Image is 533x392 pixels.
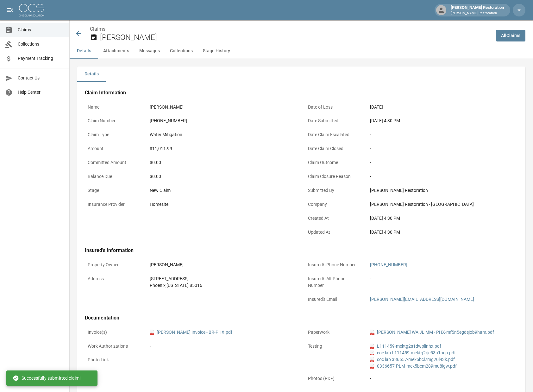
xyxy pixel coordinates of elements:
div: [DATE] 4:30 PM [370,215,515,222]
div: [DATE] [370,104,383,111]
p: Stage [85,184,142,197]
p: Updated At [305,226,362,238]
div: [PERSON_NAME] Restoration [370,187,515,194]
div: New Claim [150,187,295,194]
div: - [370,275,371,282]
div: Water Mitigation [150,131,182,138]
div: [PERSON_NAME] [150,104,184,111]
p: Insured's Phone Number [305,259,362,271]
h4: Claim Information [85,90,518,96]
div: - [370,159,515,166]
div: - [370,131,515,138]
p: Date Claim Closed [305,142,362,155]
h4: Documentation [85,315,518,321]
p: Date Submitted [305,115,362,127]
button: Messages [134,43,165,59]
p: Name [85,101,142,113]
div: - [150,357,151,363]
a: pdfcoc lab L111459-mektg2rje53u1aep.pdf [370,350,456,356]
p: Date of Loss [305,101,362,113]
div: $11,011.99 [150,145,172,152]
p: Photos (PDF) [305,372,362,385]
span: Help Center [18,89,64,96]
button: Details [70,43,98,59]
p: Claim Number [85,115,142,127]
div: Homesite [150,201,168,208]
a: [PERSON_NAME][EMAIL_ADDRESS][DOMAIN_NAME] [370,297,474,302]
div: Successfully submitted claim! [13,372,81,384]
div: details tabs [77,66,525,82]
a: [PHONE_NUMBER] [370,262,407,267]
div: [PERSON_NAME] Restoration [448,4,506,16]
p: Amount [85,142,142,155]
button: open drawer [4,4,16,16]
span: Collections [18,41,64,47]
p: Testing [305,340,362,352]
span: Payment Tracking [18,55,64,62]
p: Submitted By [305,184,362,197]
p: Claim Type [85,129,142,141]
p: Committed Amount [85,156,142,169]
p: Property Owner [85,259,142,271]
p: Claim Closure Reason [305,170,362,183]
div: - [150,343,295,350]
button: Details [77,66,106,82]
div: - [370,375,515,382]
div: anchor tabs [70,43,533,59]
p: Photo Link [85,354,142,366]
nav: breadcrumb [90,25,491,33]
a: pdf[PERSON_NAME] WA JL MM - PHX-mf5n5egdejob9ham.pdf [370,329,494,336]
a: pdf[PERSON_NAME] Invoice - BR-PHX.pdf [150,329,232,336]
p: Company [305,198,362,211]
p: Insurance Provider [85,198,142,211]
a: Claims [90,26,105,32]
div: [DATE] 4:30 PM [370,229,515,236]
h4: Insured's Information [85,247,518,254]
span: Contact Us [18,75,64,81]
div: Phoenix , [US_STATE] 85016 [150,282,202,289]
div: [DATE] 4:30 PM [370,117,515,124]
p: Insured's Email [305,293,362,306]
div: [PHONE_NUMBER] [150,117,187,124]
div: - [370,173,515,180]
button: Collections [165,43,198,59]
p: Work Authorizations [85,340,142,352]
a: AllClaims [496,30,525,41]
span: Claims [18,27,64,33]
div: $0.00 [150,159,295,166]
button: Stage History [198,43,235,59]
p: Date Claim Escalated [305,129,362,141]
a: pdfL111459-mektg2s1dwplinhx.pdf [370,343,441,350]
button: Attachments [98,43,134,59]
p: Created At [305,212,362,224]
p: Insured's Alt Phone Number [305,273,362,292]
div: [PERSON_NAME] Restoration - [GEOGRAPHIC_DATA] [370,201,515,208]
a: pdf0336657-PLM-mek5bcm289mu8lgw.pdf [370,363,457,370]
p: Claim Outcome [305,156,362,169]
div: - [370,145,515,152]
p: Invoice(s) [85,326,142,338]
p: [PERSON_NAME] Restoration [451,11,504,16]
a: pdfcoc lab 336657-mek5bcl7mg20l43k.pdf [370,356,455,363]
p: Paperwork [305,326,362,338]
h2: [PERSON_NAME] [100,33,491,42]
div: $0.00 [150,173,295,180]
p: Address [85,273,142,285]
p: Balance Due [85,170,142,183]
div: [STREET_ADDRESS] [150,275,202,282]
img: ocs-logo-white-transparent.png [19,4,44,16]
div: [PERSON_NAME] [150,262,184,268]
